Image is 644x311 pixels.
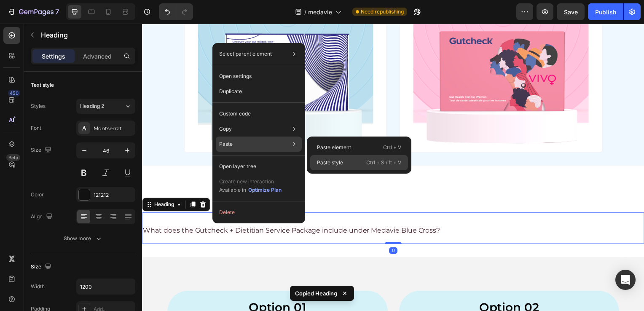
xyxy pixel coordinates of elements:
div: 121212 [94,191,133,199]
div: Heading [11,179,34,186]
button: Publish [588,3,623,20]
p: Settings [42,52,65,61]
button: Delete [216,205,302,220]
p: Paste [219,140,233,148]
span: medavie [308,8,332,16]
div: 450 [8,90,20,97]
div: Width [31,283,45,290]
p: Open layer tree [219,163,256,170]
span: What does the Gutcheck + Dietitian Service Package include under Medavie Blue Cross? [1,204,300,212]
p: Heading [41,30,132,40]
p: Option 02 [277,279,462,294]
p: Option 01 [44,279,229,294]
span: Save [564,8,578,16]
p: Copied Heading [295,289,337,298]
div: Undo/Redo [159,3,193,20]
div: Open Intercom Messenger [615,270,636,290]
button: Show more [31,231,135,246]
p: Ctrl + V [383,143,401,152]
p: Duplicate [219,88,242,95]
div: Publish [595,8,616,16]
button: 7 [3,3,63,20]
span: Heading 2 [80,102,104,110]
iframe: Design area [142,24,644,311]
span: / [304,8,306,16]
div: Size [31,145,53,156]
p: Ctrl + Shift + V [366,158,401,167]
input: Auto [77,279,135,294]
span: Need republishing [361,8,404,16]
button: Heading 2 [76,99,135,114]
p: Paste element [317,144,351,151]
div: Text style [31,81,54,89]
div: Color [31,191,44,198]
div: Font [31,124,41,132]
p: Custom code [219,110,251,118]
div: Montserrat [94,125,133,132]
div: Show more [64,234,103,243]
p: Open settings [219,72,252,80]
p: Copy [219,125,232,133]
div: Styles [31,102,46,110]
p: Advanced [83,52,112,61]
div: Size [31,261,53,273]
div: Beta [6,154,20,161]
button: Optimize Plan [248,186,282,194]
div: Align [31,211,54,223]
span: Available in [219,187,246,193]
p: 7 [55,7,59,17]
p: Paste style [317,159,343,166]
div: 0 [249,225,257,232]
button: Save [557,3,585,20]
p: Select parent element [219,50,272,58]
div: Optimize Plan [248,186,282,194]
p: Create new interaction [219,177,282,186]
